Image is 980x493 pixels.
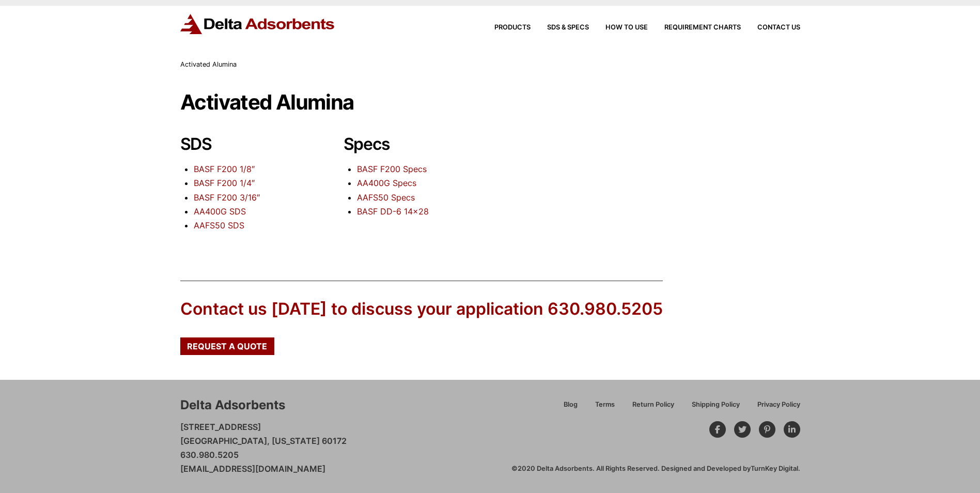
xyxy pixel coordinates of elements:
[664,24,741,31] span: Requirement Charts
[180,60,237,68] span: Activated Alumina
[180,298,663,321] div: Contact us [DATE] to discuss your application 630.980.5205
[511,464,800,473] div: ©2020 Delta Adsorbents. All Rights Reserved. Designed and Developed by .
[180,396,285,414] div: Delta Adsorbents
[648,24,741,31] a: Requirement Charts
[564,402,578,408] span: Blog
[757,402,800,408] span: Privacy Policy
[751,465,798,472] a: TurnKey Digital
[624,399,683,417] a: Return Policy
[357,178,416,188] a: AA400G Specs
[749,399,800,417] a: Privacy Policy
[187,342,267,350] span: Request a Quote
[586,399,624,417] a: Terms
[632,402,674,408] span: Return Policy
[344,134,474,154] h2: Specs
[741,24,800,31] a: Contact Us
[180,91,800,114] h1: Activated Alumina
[531,24,589,31] a: SDS & SPECS
[605,24,648,31] span: How to Use
[478,24,531,31] a: Products
[180,464,325,474] a: [EMAIL_ADDRESS][DOMAIN_NAME]
[547,24,589,31] span: SDS & SPECS
[757,24,800,31] span: Contact Us
[194,164,255,174] a: BASF F200 1/8″
[180,14,335,34] img: Delta Adsorbents
[357,164,427,174] a: BASF F200 Specs
[357,192,415,203] a: AAFS50 Specs
[194,192,260,203] a: BASF F200 3/16″
[180,134,310,154] h2: SDS
[555,399,586,417] a: Blog
[357,206,429,217] a: BASF DD-6 14×28
[692,402,740,408] span: Shipping Policy
[194,220,244,230] a: AAFS50 SDS
[595,402,615,408] span: Terms
[180,337,274,355] a: Request a Quote
[589,24,648,31] a: How to Use
[494,24,531,31] span: Products
[180,420,347,476] p: [STREET_ADDRESS] [GEOGRAPHIC_DATA], [US_STATE] 60172 630.980.5205
[194,178,255,188] a: BASF F200 1/4″
[194,206,246,217] a: AA400G SDS
[683,399,749,417] a: Shipping Policy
